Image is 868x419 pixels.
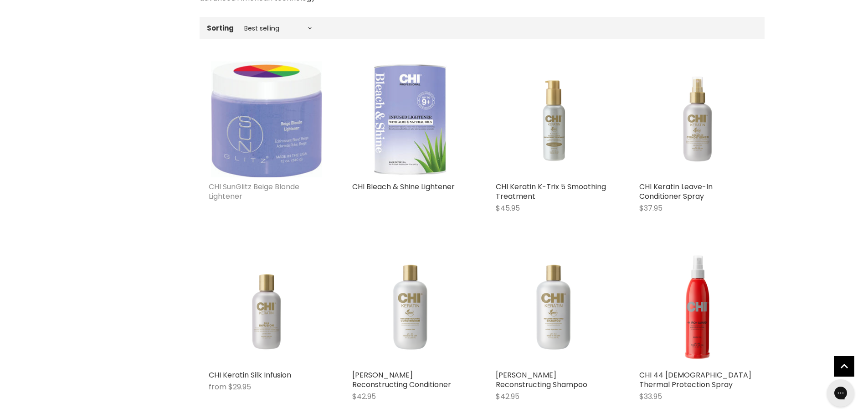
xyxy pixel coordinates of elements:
[352,370,451,390] a: [PERSON_NAME] Reconstructing Conditioner
[209,370,291,380] a: CHI Keratin Silk Infusion
[639,181,713,202] a: CHI Keratin Leave-In Conditioner Spray
[352,249,468,366] img: CHI Keratin Reconstructing Conditioner
[496,203,520,213] span: $45.95
[496,181,606,202] a: CHI Keratin K-Trix 5 Smoothing Treatment
[207,24,234,32] label: Sorting
[228,382,251,392] span: $29.95
[209,181,299,202] a: CHI SunGlitz Beige Blonde Lightener
[639,203,663,213] span: $37.95
[352,181,455,192] a: CHI Bleach & Shine Lightener
[496,61,612,177] img: CHI Keratin K-Trix 5 Smoothing Treatment
[496,249,612,366] img: CHI Keratin Reconstructing Shampoo
[496,370,587,390] a: [PERSON_NAME] Reconstructing Shampoo
[211,61,322,177] img: CHI SunGlitz Beige Blonde Lightener
[209,382,226,392] span: from
[209,249,325,366] img: CHI Keratin Silk Infusion
[639,391,662,402] span: $33.95
[209,61,325,177] a: CHI SunGlitz Beige Blonde Lightener
[496,391,519,402] span: $42.95
[639,249,755,366] img: CHI 44 Iron Guard Thermal Protection Spray
[352,391,376,402] span: $42.95
[822,376,859,410] iframe: Gorgias live chat messenger
[639,61,755,177] img: CHI Keratin Leave-In Conditioner Spray
[639,370,751,390] a: CHI 44 [DEMOGRAPHIC_DATA] Thermal Protection Spray
[352,61,468,177] img: CHI Bleach & Shine Lightener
